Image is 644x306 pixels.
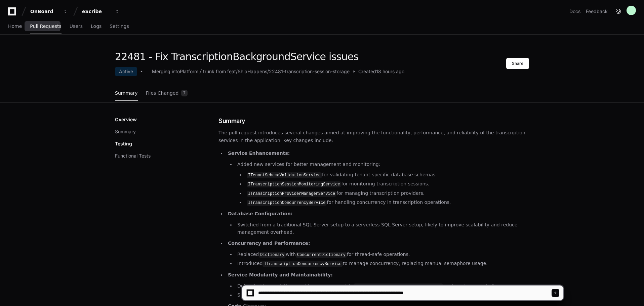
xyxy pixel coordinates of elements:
[30,19,61,34] a: Pull Requests
[203,68,350,75] div: trunk from feat/ShipHappens/22481-transcription-session-storage
[263,261,343,267] code: ITranscriptionConcurrencyService
[218,116,529,126] h1: Summary
[79,5,122,17] button: eScribe
[115,91,138,95] span: Summary
[110,24,129,28] span: Settings
[70,24,83,28] span: Users
[228,241,310,246] strong: Concurrency and Performance:
[115,116,137,123] p: Overview
[296,252,347,258] code: ConcurrentDictionary
[28,5,71,17] button: OnBoard
[235,251,529,259] li: Replaced with for thread-safe operations.
[569,8,580,15] a: Docs
[115,152,151,159] button: Functional Tests
[259,252,286,258] code: Dictionary
[91,24,102,28] span: Logs
[245,171,529,179] li: for validating tenant-specific database schemas.
[181,90,188,96] span: 7
[152,68,180,75] div: Merging into
[115,140,132,147] p: Testing
[115,51,404,63] h1: 22481 - Fix TranscriptionBackgroundService issues
[228,211,293,216] strong: Database Configuration:
[247,200,327,206] code: ITranscriptionConcurrencyService
[180,68,198,75] div: Platform
[228,272,333,277] strong: Service Modularity and Maintainability:
[235,282,529,290] li: Delegated transcription provider management to , enhancing modularity.
[115,67,137,76] div: Active
[235,221,529,236] li: Switched from a traditional SQL Server setup to a serverless SQL Server setup, likely to improve ...
[228,150,290,156] strong: Service Enhancements:
[245,199,529,207] li: for handling concurrency in transcription operations.
[358,68,376,75] span: Created
[245,180,529,188] li: for monitoring transcription sessions.
[586,8,608,15] button: Feedback
[8,19,22,34] a: Home
[376,68,404,75] span: 18 hours ago
[30,8,59,15] div: OnBoard
[245,189,529,198] li: for managing transcription providers.
[235,260,529,268] li: Introduced to manage concurrency, replacing manual semaphore usage.
[110,19,129,34] a: Settings
[235,291,529,299] li: Streamlined startup and shutdown processes for transcription services, improving robustness.
[30,24,61,28] span: Pull Requests
[218,129,529,144] p: The pull request introduces several changes aimed at improving the functionality, performance, an...
[146,91,179,95] span: Files Changed
[82,8,111,15] div: eScribe
[247,181,341,187] code: ITranscriptionSessionMonitoringService
[70,19,83,34] a: Users
[235,161,529,207] li: Added new services for better management and monitoring:
[247,172,322,178] code: ITenantSchemaValidationService
[91,19,102,34] a: Logs
[115,128,136,135] button: Summary
[247,191,336,197] code: ITranscriptionProviderManagerService
[506,58,529,69] button: Share
[353,283,443,290] code: ITranscriptionProviderManagerService
[8,24,22,28] span: Home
